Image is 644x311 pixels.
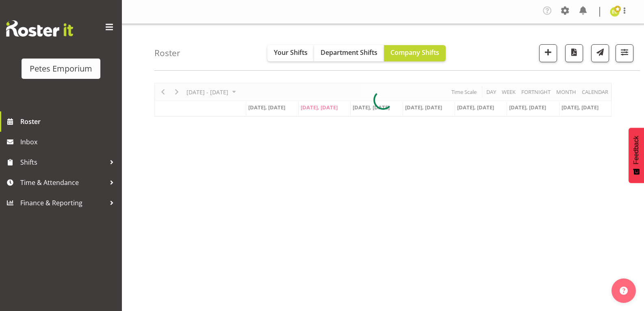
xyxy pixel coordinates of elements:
button: Add a new shift [539,44,557,62]
div: Petes Emporium [30,63,92,75]
span: Department Shifts [321,48,377,57]
img: Rosterit website logo [6,20,73,37]
span: Feedback [633,136,640,164]
button: Feedback - Show survey [629,128,644,183]
span: Company Shifts [390,48,439,57]
button: Send a list of all shifts for the selected filtered period to all rostered employees. [591,44,609,62]
h4: Roster [154,48,180,58]
button: Download a PDF of the roster according to the set date range. [565,44,583,62]
button: Company Shifts [384,45,446,61]
span: Your Shifts [274,48,308,57]
span: Time & Attendance [20,176,106,189]
button: Your Shifts [267,45,314,61]
img: help-xxl-2.png [620,287,628,295]
span: Finance & Reporting [20,197,106,209]
span: Inbox [20,136,118,148]
button: Filter Shifts [616,44,633,62]
img: emma-croft7499.jpg [610,7,620,17]
span: Roster [20,115,118,128]
span: Shifts [20,156,106,168]
button: Department Shifts [314,45,384,61]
